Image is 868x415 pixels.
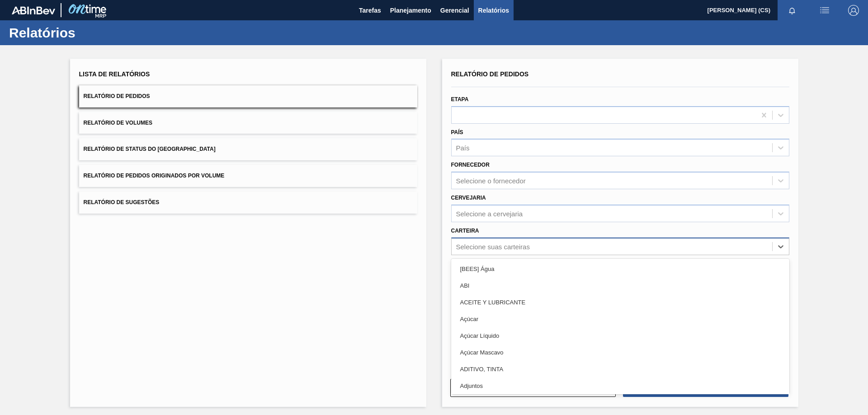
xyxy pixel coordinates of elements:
button: Relatório de Status do [GEOGRAPHIC_DATA] [79,138,417,160]
button: Relatório de Pedidos Originados por Volume [79,165,417,187]
h1: Relatórios [9,28,170,38]
div: Açúcar Mascavo [451,344,789,361]
div: Selecione a cervejaria [456,210,523,217]
span: Lista de Relatórios [79,70,150,78]
label: Carteira [451,228,479,234]
div: [BEES] Água [451,261,789,277]
label: Etapa [451,96,469,103]
label: Fornecedor [451,162,490,168]
div: ABI [451,277,789,294]
img: userActions [819,5,830,16]
span: Gerencial [440,5,469,16]
button: Relatório de Pedidos [79,85,417,107]
div: Selecione suas carteiras [456,242,530,250]
div: País [456,144,470,152]
button: Limpar [450,379,616,397]
img: Logout [848,5,859,16]
span: Relatórios [478,5,509,16]
span: Tarefas [359,5,381,16]
span: Relatório de Pedidos [451,70,529,78]
span: Planejamento [390,5,431,16]
button: Relatório de Sugestões [79,191,417,214]
button: Notificações [778,4,807,17]
span: Relatório de Volumes [84,120,152,126]
div: ADITIVO, TINTA [451,361,789,378]
div: Açúcar [451,311,789,327]
div: Açúcar Líquido [451,327,789,344]
div: Selecione o fornecedor [456,177,526,185]
span: Relatório de Sugestões [84,199,160,205]
span: Relatório de Pedidos [84,93,150,99]
span: Relatório de Status do [GEOGRAPHIC_DATA] [84,146,216,152]
div: ACEITE Y LUBRICANTE [451,294,789,311]
img: TNhmsLtSVTkK8tSr43FrP2fwEKptu5GPRR3wAAAABJRU5ErkJggg== [12,6,55,14]
label: Cervejaria [451,195,486,201]
div: Adjuntos [451,378,789,394]
span: Relatório de Pedidos Originados por Volume [84,173,225,179]
button: Relatório de Volumes [79,112,417,134]
label: País [451,129,463,135]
